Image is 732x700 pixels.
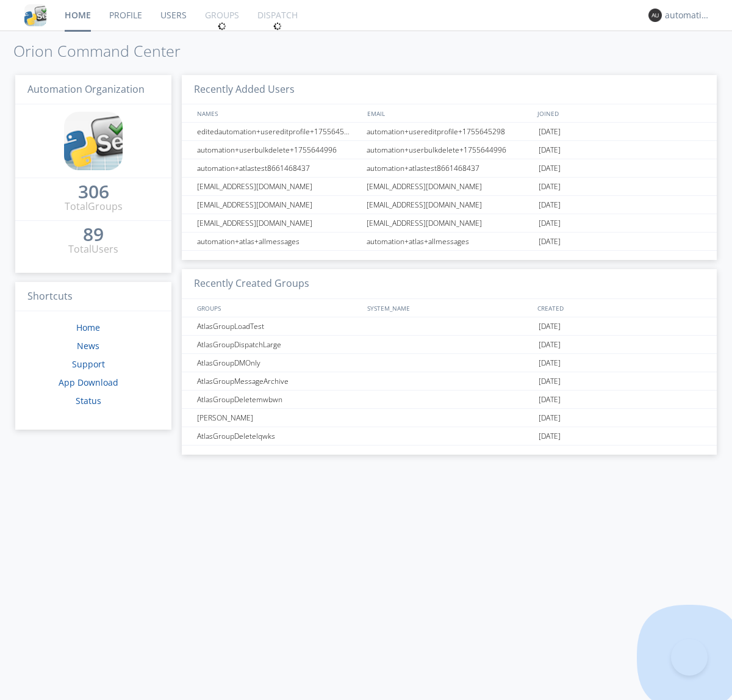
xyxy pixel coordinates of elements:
div: [EMAIL_ADDRESS][DOMAIN_NAME] [364,196,536,214]
a: automation+atlas+allmessagesautomation+atlas+allmessages[DATE] [182,233,717,251]
h3: Recently Added Users [182,75,717,105]
a: [PERSON_NAME][DATE] [182,409,717,427]
a: 89 [83,228,104,242]
div: [EMAIL_ADDRESS][DOMAIN_NAME] [364,214,536,232]
a: AtlasGroupDMOnly[DATE] [182,354,717,372]
h3: Shortcuts [15,282,171,312]
a: [EMAIL_ADDRESS][DOMAIN_NAME][EMAIL_ADDRESS][DOMAIN_NAME][DATE] [182,178,717,196]
div: AtlasGroupDeletelqwks [194,427,363,445]
div: automation+atlastest8661468437 [194,159,363,177]
span: [DATE] [539,409,561,427]
div: SYSTEM_NAME [364,299,534,317]
span: [DATE] [539,372,561,391]
div: automation+userbulkdelete+1755644996 [364,141,536,159]
div: AtlasGroupDeletemwbwn [194,391,363,408]
span: [DATE] [539,354,561,372]
a: Status [76,395,101,406]
span: [DATE] [539,317,561,336]
div: automation+userbulkdelete+1755644996 [194,141,363,159]
img: 373638.png [648,9,662,22]
img: spin.svg [273,22,282,31]
span: [DATE] [539,233,561,251]
span: [DATE] [539,178,561,196]
div: [EMAIL_ADDRESS][DOMAIN_NAME] [194,178,363,195]
div: automation+atlas0004 [665,9,711,21]
span: Automation Organization [27,82,145,96]
div: 89 [83,228,104,240]
a: App Download [59,377,118,388]
span: [DATE] [539,196,561,214]
a: AtlasGroupMessageArchive[DATE] [182,372,717,391]
span: [DATE] [539,123,561,141]
a: Support [72,358,105,370]
div: GROUPS [194,299,361,317]
a: AtlasGroupLoadTest[DATE] [182,317,717,336]
a: AtlasGroupDeletemwbwn[DATE] [182,391,717,409]
div: EMAIL [364,104,534,122]
div: Total Groups [65,200,123,214]
div: AtlasGroupLoadTest [194,317,363,335]
div: automation+atlastest8661468437 [364,159,536,177]
a: News [77,340,99,352]
div: [EMAIL_ADDRESS][DOMAIN_NAME] [194,196,363,214]
div: [EMAIL_ADDRESS][DOMAIN_NAME] [194,214,363,232]
div: editedautomation+usereditprofile+1755645298 [194,123,363,140]
a: 306 [78,186,109,200]
a: editedautomation+usereditprofile+1755645298automation+usereditprofile+1755645298[DATE] [182,123,717,141]
div: automation+usereditprofile+1755645298 [364,123,536,140]
a: automation+userbulkdelete+1755644996automation+userbulkdelete+1755644996[DATE] [182,141,717,159]
img: spin.svg [218,22,226,31]
div: automation+atlas+allmessages [364,233,536,250]
div: AtlasGroupDMOnly [194,354,363,372]
img: cddb5a64eb264b2086981ab96f4c1ba7 [64,112,123,170]
div: [EMAIL_ADDRESS][DOMAIN_NAME] [364,178,536,195]
a: automation+atlastest8661468437automation+atlastest8661468437[DATE] [182,159,717,178]
div: AtlasGroupMessageArchive [194,372,363,390]
div: 306 [78,186,109,198]
span: [DATE] [539,427,561,446]
span: [DATE] [539,214,561,233]
a: AtlasGroupDispatchLarge[DATE] [182,336,717,354]
span: [DATE] [539,159,561,178]
div: NAMES [194,104,361,122]
div: AtlasGroupDispatchLarge [194,336,363,353]
span: [DATE] [539,336,561,354]
a: Home [76,322,100,333]
a: AtlasGroupDeletelqwks[DATE] [182,427,717,446]
a: [EMAIL_ADDRESS][DOMAIN_NAME][EMAIL_ADDRESS][DOMAIN_NAME][DATE] [182,196,717,214]
div: JOINED [534,104,705,122]
div: CREATED [534,299,705,317]
span: [DATE] [539,141,561,159]
iframe: Toggle Customer Support [671,639,708,676]
div: Total Users [68,242,118,256]
img: cddb5a64eb264b2086981ab96f4c1ba7 [24,4,46,26]
div: automation+atlas+allmessages [194,233,363,250]
span: [DATE] [539,391,561,409]
div: [PERSON_NAME] [194,409,363,427]
a: [EMAIL_ADDRESS][DOMAIN_NAME][EMAIL_ADDRESS][DOMAIN_NAME][DATE] [182,214,717,233]
h3: Recently Created Groups [182,269,717,299]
